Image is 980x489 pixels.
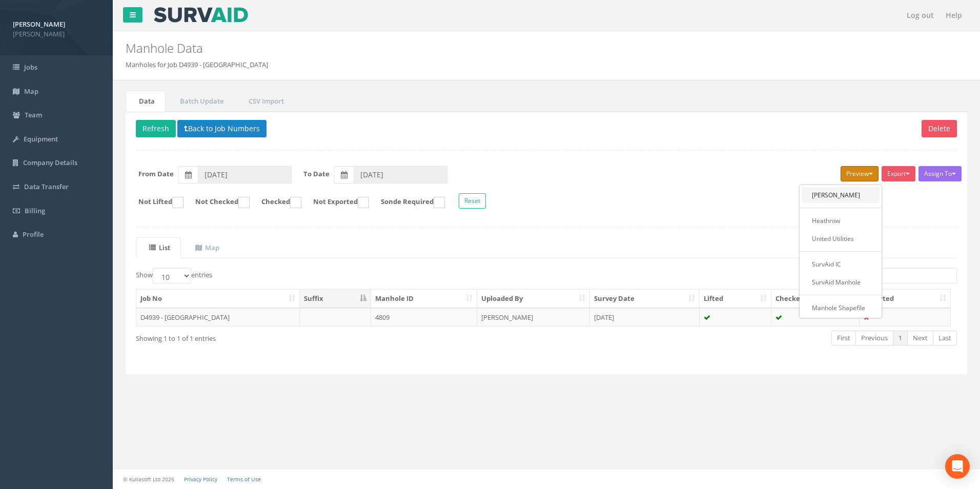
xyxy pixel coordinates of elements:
button: Export [882,166,915,181]
label: Not Lifted [128,197,183,208]
small: © Kullasoft Ltd 2025 [123,476,174,483]
a: SurvAid IC [802,256,880,272]
select: Showentries [153,268,191,283]
th: Uploaded By: activate to sort column ascending [477,290,590,308]
a: CSV Import [235,91,295,112]
th: Survey Date: activate to sort column ascending [590,290,700,308]
button: Refresh [136,120,176,137]
li: Manholes for Job D4939 - [GEOGRAPHIC_DATA] [126,60,268,70]
th: Lifted: activate to sort column ascending [700,290,772,308]
a: Next [907,331,933,345]
uib-tab-heading: List [149,243,170,252]
label: To Date [303,169,330,179]
div: Open Intercom Messenger [945,454,970,479]
a: List [136,237,181,258]
span: Profile [23,230,44,239]
a: Last [933,331,957,345]
span: Equipment [24,134,58,144]
label: Sonde Required [371,197,445,208]
th: Checked: activate to sort column ascending [771,290,860,308]
td: D4939 - [GEOGRAPHIC_DATA] [136,308,300,327]
span: Map [24,87,38,96]
a: Heathrow [802,213,880,229]
span: [PERSON_NAME] [13,29,100,39]
td: [PERSON_NAME] [477,308,590,327]
label: From Date [138,169,174,179]
label: Not Exported [303,197,369,208]
strong: [PERSON_NAME] [13,19,65,29]
a: Data [126,91,166,112]
label: Not Checked [185,197,250,208]
a: Privacy Policy [184,476,217,483]
span: Data Transfer [24,182,69,191]
button: Assign To [918,166,962,181]
button: Delete [922,120,957,137]
span: Team [25,110,42,119]
a: SurvAid Manhole [802,274,880,290]
a: [PERSON_NAME] [802,187,880,203]
div: Showing 1 to 1 of 1 entries [136,330,469,343]
a: 1 [893,331,908,345]
a: First [831,331,856,345]
uib-tab-heading: Map [195,243,219,252]
button: Back to Job Numbers [177,120,267,137]
button: Reset [459,193,486,209]
a: Manhole Shapefile [802,300,880,316]
a: Terms of Use [227,476,261,483]
label: Search: [838,268,957,283]
input: Search: [863,268,957,283]
a: United Utilities [802,231,880,247]
th: Job No: activate to sort column ascending [136,290,300,308]
h2: Manhole Data [126,42,824,55]
span: Company Details [23,158,77,167]
td: 4809 [371,308,477,327]
th: Manhole ID: activate to sort column ascending [371,290,477,308]
input: To Date [354,166,447,184]
span: Jobs [24,63,37,72]
label: Checked [251,197,301,208]
a: Batch Update [167,91,234,112]
span: Billing [25,206,45,215]
input: From Date [198,166,292,184]
a: [PERSON_NAME] [PERSON_NAME] [13,17,100,38]
a: Previous [855,331,893,345]
button: Preview [841,166,879,181]
th: Exported: activate to sort column ascending [860,290,950,308]
td: [DATE] [590,308,700,327]
label: Show entries [136,268,212,283]
a: Map [182,237,230,258]
th: Suffix: activate to sort column descending [300,290,372,308]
